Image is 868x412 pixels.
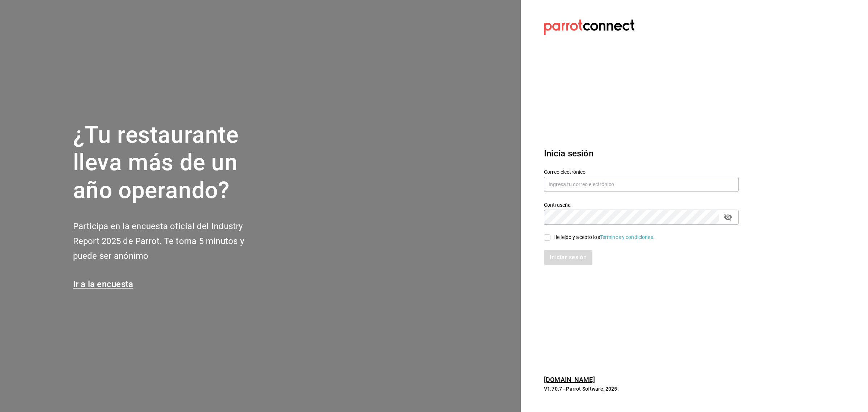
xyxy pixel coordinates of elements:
button: passwordField [722,211,734,223]
a: Términos y condiciones. [600,234,655,240]
label: Contraseña [544,202,739,207]
h3: Inicia sesión [544,147,739,160]
h1: ¿Tu restaurante lleva más de un año operando? [73,121,268,205]
h2: Participa en la encuesta oficial del Industry Report 2025 de Parrot. Te toma 5 minutos y puede se... [73,219,268,263]
input: Ingresa tu correo electrónico [544,177,739,192]
p: V1.70.7 - Parrot Software, 2025. [544,385,739,392]
a: Ir a la encuesta [73,279,133,289]
div: He leído y acepto los [553,234,655,241]
label: Correo electrónico [544,169,739,174]
a: [DOMAIN_NAME] [544,376,595,383]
